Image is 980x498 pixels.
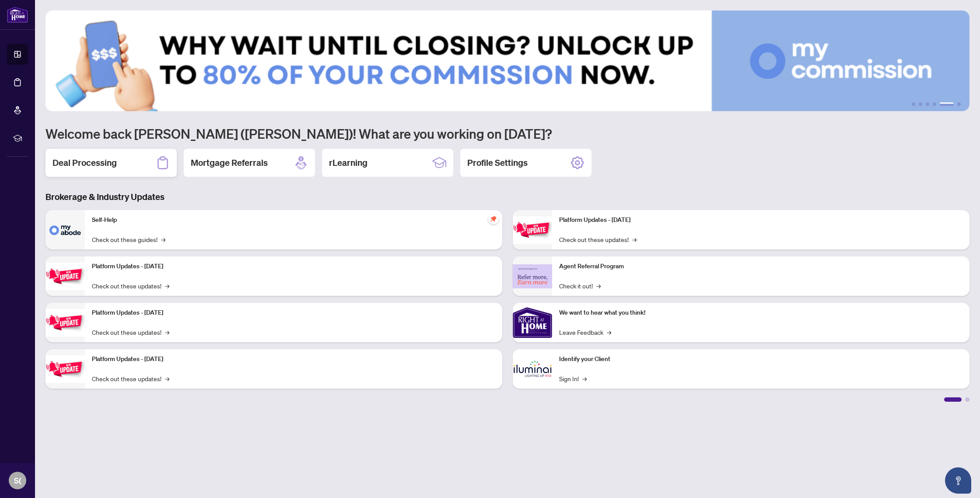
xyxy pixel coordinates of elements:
img: Platform Updates - July 8, 2025 [45,355,85,383]
p: We want to hear what you think! [559,308,962,318]
a: Check out these guides!→ [92,235,165,244]
p: Agent Referral Program [559,262,962,271]
span: → [165,281,169,291]
a: Check out these updates!→ [92,374,169,383]
span: → [165,327,169,337]
button: 4 [933,102,936,106]
a: Leave Feedback→ [559,327,611,337]
img: Platform Updates - July 21, 2025 [45,309,85,337]
button: 2 [919,102,922,106]
img: Platform Updates - June 23, 2025 [513,216,552,244]
p: Platform Updates - [DATE] [92,262,495,271]
h2: Mortgage Referrals [191,157,268,169]
h1: Welcome back [PERSON_NAME] ([PERSON_NAME])! What are you working on [DATE]? [45,125,969,142]
span: → [161,235,165,244]
img: logo [7,7,28,23]
img: Slide 4 [45,11,969,111]
span: → [165,374,169,383]
a: Check out these updates!→ [92,281,169,291]
h2: Deal Processing [52,157,117,169]
span: → [632,235,637,244]
p: Platform Updates - [DATE] [559,215,962,225]
span: S( [14,474,21,487]
img: Platform Updates - September 16, 2025 [45,263,85,290]
p: Self-Help [92,215,495,225]
button: 5 [940,102,954,106]
p: Platform Updates - [DATE] [92,308,495,318]
a: Check it out!→ [559,281,601,291]
span: → [607,327,611,337]
p: Platform Updates - [DATE] [92,354,495,364]
h2: rLearning [329,157,367,169]
a: Check out these updates!→ [559,235,637,244]
button: 3 [926,102,929,106]
button: 1 [912,102,915,106]
button: Open asap [945,467,971,494]
p: Identify your Client [559,354,962,364]
span: → [596,281,601,291]
a: Sign In!→ [559,374,587,383]
a: Check out these updates!→ [92,327,169,337]
h2: Profile Settings [467,157,528,169]
span: → [582,374,587,383]
span: pushpin [488,214,499,224]
img: Self-Help [45,210,85,249]
img: We want to hear what you think! [513,303,552,342]
button: 6 [957,102,961,106]
h3: Brokerage & Industry Updates [45,191,969,203]
img: Identify your Client [513,349,552,389]
img: Agent Referral Program [513,264,552,288]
